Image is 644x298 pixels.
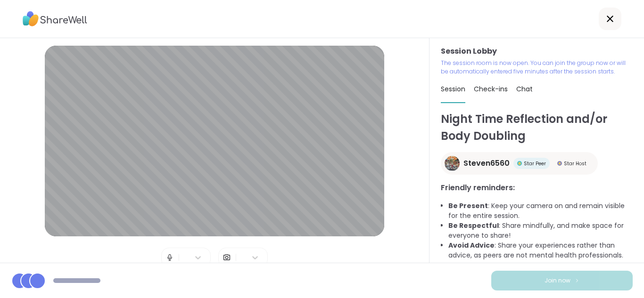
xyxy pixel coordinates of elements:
[448,201,488,210] b: Be Present
[165,248,174,267] img: Microphone
[448,221,633,241] li: : Share mindfully, and make space for everyone to share!
[448,221,499,230] b: Be Respectful
[441,152,598,175] a: Steven6560Steven6560Star PeerStar PeerStar HostStar Host
[545,276,570,285] span: Join now
[441,84,465,94] span: Session
[441,46,633,57] h3: Session Lobby
[448,201,633,221] li: : Keep your camera on and remain visible for the entire session.
[474,84,508,94] span: Check-ins
[178,248,180,267] span: |
[564,160,586,167] span: Star Host
[441,59,633,76] p: The session room is now open. You can join the group now or will be automatically entered five mi...
[441,182,633,193] h3: Friendly reminders:
[491,271,633,290] button: Join now
[445,156,460,171] img: Steven6560
[517,161,522,166] img: Star Peer
[448,241,495,250] b: Avoid Advice
[524,160,546,167] span: Star Peer
[448,241,633,260] li: : Share your experiences rather than advice, as peers are not mental health professionals.
[557,161,562,166] img: Star Host
[23,8,87,30] img: ShareWell Logo
[223,248,231,267] img: Camera
[463,158,510,169] span: Steven6560
[574,278,580,283] img: ShareWell Logomark
[235,248,237,267] span: |
[441,111,633,145] h1: Night Time Reflection and/or Body Doubling
[516,84,533,94] span: Chat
